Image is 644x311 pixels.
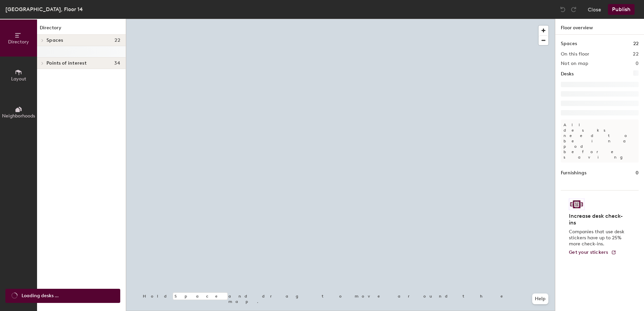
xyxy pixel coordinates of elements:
[569,199,584,210] img: Sticker logo
[633,51,639,57] h2: 22
[570,6,577,13] img: Redo
[22,292,59,300] span: Loading desks ...
[561,51,589,57] h2: On this floor
[115,38,120,43] span: 22
[633,40,639,47] h1: 22
[636,169,639,177] h1: 0
[588,4,601,15] button: Close
[559,6,566,13] img: Undo
[569,249,608,255] span: Get your stickers
[46,61,87,66] span: Points of interest
[11,76,26,82] span: Layout
[561,40,577,47] h1: Spaces
[561,70,574,78] h1: Desks
[5,5,83,13] div: [GEOGRAPHIC_DATA], Floor 14
[636,61,639,66] h2: 0
[561,169,586,177] h1: Furnishings
[561,61,588,66] h2: Not on map
[532,293,548,304] button: Help
[569,229,626,247] p: Companies that use desk stickers have up to 25% more check-ins.
[37,24,126,35] h1: Directory
[8,39,29,45] span: Directory
[608,4,635,15] button: Publish
[2,113,35,119] span: Neighborhoods
[555,19,644,35] h1: Floor overview
[114,61,120,66] span: 34
[561,119,639,163] p: All desks need to be in a pod before saving
[569,250,616,255] a: Get your stickers
[46,38,63,43] span: Spaces
[569,213,626,226] h4: Increase desk check-ins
